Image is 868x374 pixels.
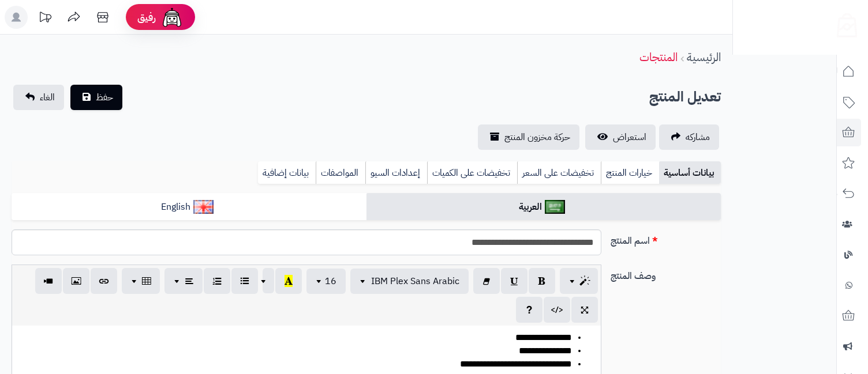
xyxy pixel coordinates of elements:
span: استعراض [613,130,646,144]
a: إعدادات السيو [365,161,427,184]
a: حركة مخزون المنتج [478,124,579,150]
span: 16 [325,274,336,288]
a: مشاركه [659,124,719,150]
a: تحديثات المنصة [31,6,59,32]
img: العربية [545,200,565,214]
a: المنتجات [639,48,678,66]
a: خيارات المنتج [601,161,659,184]
img: ai-face.png [160,6,184,29]
span: رفيق [137,10,156,24]
button: حفظ [70,85,122,110]
a: العربية [366,193,721,221]
a: استعراض [585,124,656,150]
img: logo [829,9,857,37]
span: حفظ [96,90,113,104]
a: الغاء [13,85,64,110]
label: اسم المنتج [606,229,726,248]
button: 16 [306,269,346,294]
a: تخفيضات على الكميات [427,161,517,184]
label: وصف المنتج [606,265,726,283]
a: بيانات إضافية [258,161,316,184]
a: English [12,193,366,221]
span: الغاء [40,90,55,104]
a: تخفيضات على السعر [517,161,601,184]
img: English [193,200,214,214]
a: الرئيسية [687,48,721,66]
h2: تعديل المنتج [649,85,721,109]
span: مشاركه [686,130,710,144]
span: حركة مخزون المنتج [504,130,570,144]
button: IBM Plex Sans Arabic [350,269,469,294]
a: بيانات أساسية [659,161,721,184]
span: IBM Plex Sans Arabic [371,274,459,288]
a: المواصفات [316,161,365,184]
